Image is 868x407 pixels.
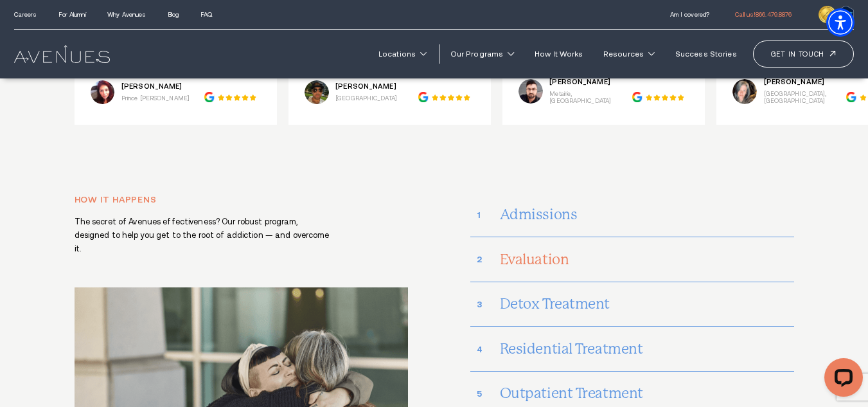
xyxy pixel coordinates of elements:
p: [GEOGRAPHIC_DATA], [GEOGRAPHIC_DATA] [764,90,847,104]
p: [PERSON_NAME] [121,83,190,91]
a: FAQ [200,11,212,18]
img: Karen Rubinstein [732,79,757,104]
img: Rosa Sawyer [91,80,115,104]
a: Why Avenues [107,11,146,18]
a: Careers [14,11,37,18]
a: Our Programs [443,44,522,64]
img: clock [819,6,836,23]
img: Iain Schaaf [305,80,329,104]
p: How it happens [75,193,335,206]
h3: Admissions [500,200,794,230]
h3: Evaluation [500,245,794,275]
h3: Residential Treatment [500,334,794,364]
p: [PERSON_NAME] [549,78,632,86]
a: Get in touch [753,41,854,68]
a: Locations [371,44,434,64]
a: Success Stories [668,44,744,64]
a: Resources [596,44,662,64]
a: How It Works [527,44,590,64]
p: [PERSON_NAME] [335,83,397,91]
iframe: LiveChat chat widget [814,353,868,407]
p: [PERSON_NAME] [764,78,847,86]
p: Prince [PERSON_NAME] [121,95,190,102]
p: Metairie, [GEOGRAPHIC_DATA] [549,90,632,104]
a: call 866.479.8876 [735,11,792,18]
span: 866.479.8876 [756,11,792,18]
a: For Alumni [58,11,86,18]
div: Accessibility Menu [826,8,855,37]
p: [GEOGRAPHIC_DATA] [335,95,397,102]
img: Justin Lanoux [518,79,543,104]
h3: Detox Treatment [500,289,794,319]
a: Blog [168,11,179,18]
p: The secret of Avenues effectiveness? Our robust program, designed to help you get to the root of ... [75,215,335,256]
a: Am I covered? [670,11,709,18]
